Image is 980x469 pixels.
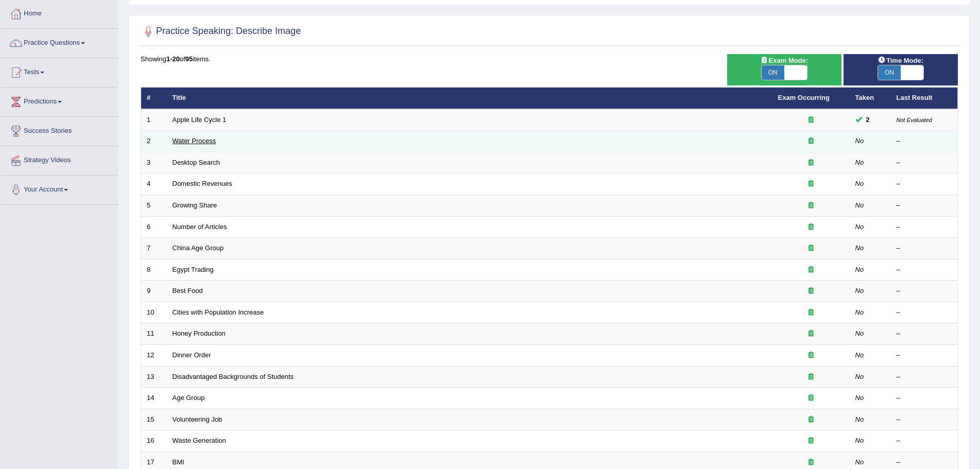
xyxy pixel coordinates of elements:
[855,180,864,187] em: No
[897,201,952,211] div: –
[173,244,224,252] a: China Age Group
[855,329,864,337] em: No
[778,222,844,232] div: Exam occurring question
[855,458,864,466] em: No
[778,201,844,211] div: Exam occurring question
[173,223,227,231] a: Number of Articles
[897,117,932,123] small: Not Evaluated
[173,458,184,466] a: BMI
[778,393,844,403] div: Exam occurring question
[141,259,167,281] td: 8
[141,173,167,195] td: 4
[855,437,864,444] em: No
[173,329,226,337] a: Honey Production
[141,131,167,152] td: 2
[897,158,952,168] div: –
[173,201,217,209] a: Growing Share
[173,180,232,187] a: Domestic Revenues
[897,179,952,189] div: –
[855,159,864,166] em: No
[778,458,844,467] div: Exam occurring question
[891,88,958,109] th: Last Result
[141,195,167,217] td: 5
[762,65,784,80] span: ON
[141,281,167,302] td: 9
[874,55,927,66] span: Time Mode:
[855,201,864,209] em: No
[141,216,167,238] td: 6
[778,136,844,146] div: Exam occurring question
[855,266,864,273] em: No
[778,265,844,275] div: Exam occurring question
[778,244,844,253] div: Exam occurring question
[855,137,864,145] em: No
[855,415,864,423] em: No
[141,366,167,388] td: 13
[173,116,227,124] a: Apple Life Cycle 1
[1,58,118,84] a: Tests
[778,308,844,318] div: Exam occurring question
[173,266,214,273] a: Egypt Trading
[173,373,294,380] a: Disadvantaged Backgrounds of Students
[897,372,952,382] div: –
[855,244,864,252] em: No
[897,308,952,318] div: –
[862,114,874,125] span: You can still take this question
[173,159,220,166] a: Desktop Search
[173,308,264,316] a: Cities with Population Increase
[897,244,952,253] div: –
[141,344,167,366] td: 12
[141,302,167,323] td: 10
[141,54,958,64] div: Showing of items.
[878,65,901,80] span: ON
[778,158,844,168] div: Exam occurring question
[778,179,844,189] div: Exam occurring question
[855,394,864,402] em: No
[1,146,118,172] a: Strategy Videos
[855,373,864,380] em: No
[897,329,952,339] div: –
[778,286,844,296] div: Exam occurring question
[757,55,812,66] span: Exam Mode:
[173,437,226,444] a: Waste Generation
[897,436,952,446] div: –
[141,409,167,430] td: 15
[141,323,167,345] td: 11
[778,115,844,125] div: Exam occurring question
[141,109,167,131] td: 1
[855,351,864,359] em: No
[727,54,841,85] div: Show exams occurring in exams
[166,55,180,63] b: 1-20
[855,287,864,294] em: No
[185,55,193,63] b: 95
[897,286,952,296] div: –
[141,388,167,409] td: 14
[173,137,216,145] a: Water Process
[897,222,952,232] div: –
[141,24,301,39] h2: Practice Speaking: Describe Image
[855,223,864,231] em: No
[778,436,844,446] div: Exam occurring question
[897,136,952,146] div: –
[1,117,118,143] a: Success Stories
[1,88,118,113] a: Predictions
[897,265,952,275] div: –
[141,430,167,452] td: 16
[173,287,203,294] a: Best Food
[778,415,844,425] div: Exam occurring question
[167,88,772,109] th: Title
[897,458,952,467] div: –
[855,308,864,316] em: No
[1,29,118,55] a: Practice Questions
[141,152,167,173] td: 3
[778,351,844,360] div: Exam occurring question
[141,88,167,109] th: #
[778,329,844,339] div: Exam occurring question
[1,176,118,201] a: Your Account
[778,94,830,101] a: Exam Occurring
[173,415,222,423] a: Volunteering Job
[173,351,211,359] a: Dinner Order
[897,393,952,403] div: –
[173,394,205,402] a: Age Group
[850,88,891,109] th: Taken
